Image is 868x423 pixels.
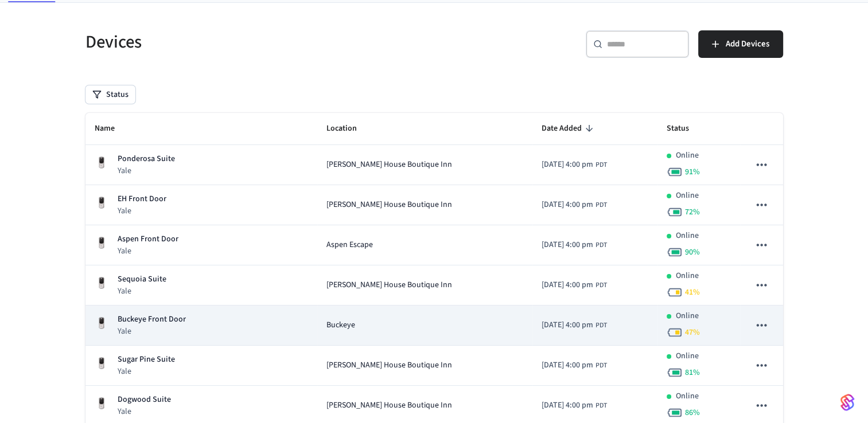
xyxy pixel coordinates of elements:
span: PDT [595,401,607,411]
p: Yale [118,245,178,257]
p: Yale [118,406,171,417]
p: Online [676,270,699,282]
span: [DATE] 4:00 pm [542,239,593,251]
span: PDT [595,280,607,291]
span: [PERSON_NAME] House Boutique Inn [326,359,452,371]
span: [DATE] 4:00 pm [542,159,593,171]
span: Location [326,120,372,138]
p: Online [676,350,699,362]
p: Online [676,310,699,322]
p: Sequoia Suite [118,273,166,285]
p: Dogwood Suite [118,394,171,406]
p: Sugar Pine Suite [118,354,175,366]
p: EH Front Door [118,193,166,205]
span: PDT [595,240,607,250]
span: 91 % [685,166,700,178]
p: Online [676,190,699,202]
p: Online [676,230,699,242]
span: Buckeye [326,319,355,331]
span: [PERSON_NAME] House Boutique Inn [326,399,452,412]
span: [PERSON_NAME] House Boutique Inn [326,199,452,211]
p: Yale [118,326,186,337]
div: America/Los_Angeles [542,199,607,211]
span: 41 % [685,287,700,298]
p: Yale [118,285,166,297]
p: Buckeye Front Door [118,314,186,326]
p: Online [676,390,699,402]
p: Aspen Front Door [118,233,178,245]
img: Yale Assure Touchscreen Wifi Smart Lock, Satin Nickel, Front [95,397,108,410]
span: 90 % [685,246,700,258]
img: SeamLogoGradient.69752ec5.svg [840,393,854,412]
p: Yale [118,366,175,377]
img: Yale Assure Touchscreen Wifi Smart Lock, Satin Nickel, Front [95,357,108,370]
p: Online [676,150,699,162]
span: PDT [595,160,607,170]
span: 47 % [685,327,700,338]
img: Yale Assure Touchscreen Wifi Smart Lock, Satin Nickel, Front [95,236,108,250]
img: Yale Assure Touchscreen Wifi Smart Lock, Satin Nickel, Front [95,316,108,330]
div: America/Los_Angeles [542,239,607,251]
h5: Devices [85,30,427,54]
img: Yale Assure Touchscreen Wifi Smart Lock, Satin Nickel, Front [95,196,108,210]
div: America/Los_Angeles [542,359,607,371]
p: Yale [118,205,166,217]
span: 86 % [685,407,700,418]
span: [DATE] 4:00 pm [542,399,593,412]
p: Yale [118,165,175,177]
span: Aspen Escape [326,239,373,251]
span: [PERSON_NAME] House Boutique Inn [326,159,452,171]
span: Date Added [542,120,597,138]
span: [DATE] 4:00 pm [542,319,593,331]
span: Add Devices [726,37,769,52]
span: PDT [595,200,607,210]
span: [DATE] 4:00 pm [542,199,593,211]
span: 72 % [685,206,700,218]
span: PDT [595,361,607,371]
button: Add Devices [698,30,783,58]
span: Name [95,120,130,138]
div: America/Los_Angeles [542,279,607,291]
span: [DATE] 4:00 pm [542,279,593,291]
span: [DATE] 4:00 pm [542,359,593,371]
span: [PERSON_NAME] House Boutique Inn [326,279,452,291]
span: PDT [595,320,607,331]
div: America/Los_Angeles [542,399,607,412]
span: Status [667,120,704,138]
p: Ponderosa Suite [118,153,175,165]
button: Status [85,85,135,104]
div: America/Los_Angeles [542,319,607,331]
div: America/Los_Angeles [542,159,607,171]
span: 81 % [685,367,700,378]
img: Yale Assure Touchscreen Wifi Smart Lock, Satin Nickel, Front [95,276,108,290]
img: Yale Assure Touchscreen Wifi Smart Lock, Satin Nickel, Front [95,156,108,170]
